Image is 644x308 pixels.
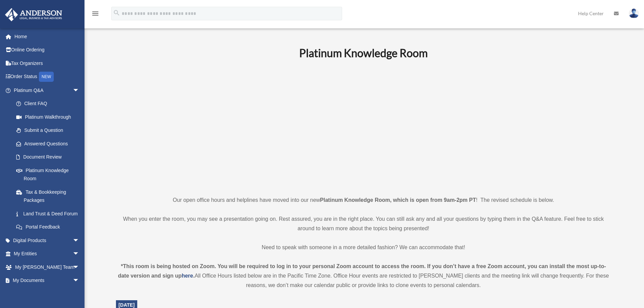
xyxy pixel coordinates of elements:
strong: . [193,273,194,279]
a: Digital Productsarrow_drop_down [5,234,90,247]
p: Need to speak with someone in a more detailed fashion? We can accommodate that! [116,243,611,252]
strong: Platinum Knowledge Room, which is open from 9am-2pm PT [320,197,476,203]
p: Our open office hours and helplines have moved into our new ! The revised schedule is below. [116,195,611,205]
span: arrow_drop_down [73,247,86,261]
a: Order StatusNEW [5,70,90,84]
strong: *This room is being hosted on Zoom. You will be required to log in to your personal Zoom account ... [118,263,606,279]
span: arrow_drop_down [73,234,86,247]
i: menu [91,9,99,18]
iframe: 231110_Toby_KnowledgeRoom [262,69,465,183]
i: search [113,9,120,17]
a: Platinum Knowledge Room [9,164,86,185]
div: All Office Hours listed below are in the Pacific Time Zone. Office Hour events are restricted to ... [116,262,611,290]
a: Portal Feedback [9,220,90,234]
a: Submit a Question [9,124,90,137]
img: User Pic [629,8,639,18]
span: arrow_drop_down [73,260,86,274]
a: Document Review [9,150,90,164]
a: Client FAQ [9,97,90,111]
a: menu [91,12,99,18]
a: Online Ordering [5,43,90,57]
a: Platinum Walkthrough [9,110,90,124]
a: Platinum Q&Aarrow_drop_down [5,84,90,97]
span: arrow_drop_down [73,274,86,288]
img: Anderson Advisors Platinum Portal [3,8,64,21]
a: Tax Organizers [5,56,90,70]
a: Answered Questions [9,137,90,150]
a: here [182,273,193,279]
p: When you enter the room, you may see a presentation going on. Rest assured, you are in the right ... [116,214,611,233]
a: Tax & Bookkeeping Packages [9,185,90,207]
span: arrow_drop_down [73,84,86,97]
a: Land Trust & Deed Forum [9,207,90,220]
a: My Entitiesarrow_drop_down [5,247,90,261]
a: Home [5,30,90,43]
span: [DATE] [119,302,135,308]
a: My [PERSON_NAME] Teamarrow_drop_down [5,260,90,274]
div: NEW [39,72,54,82]
a: My Documentsarrow_drop_down [5,274,90,287]
b: Platinum Knowledge Room [299,46,428,60]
